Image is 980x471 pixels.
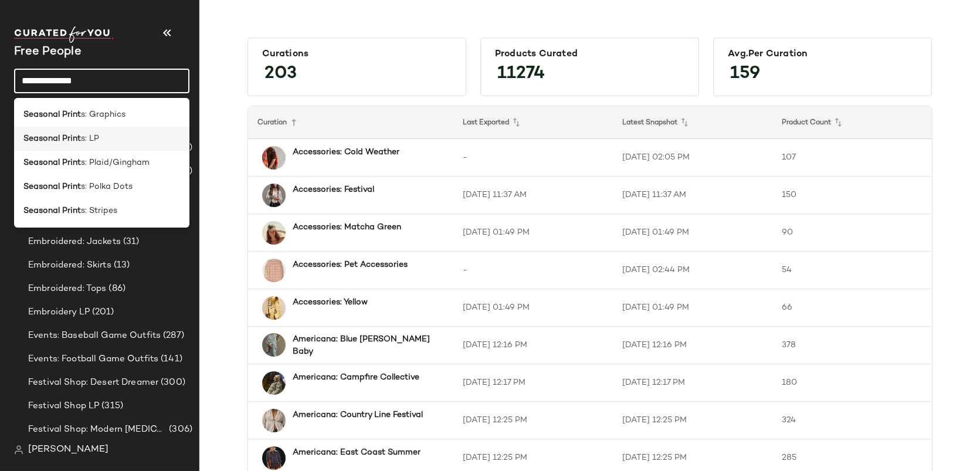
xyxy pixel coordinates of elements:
b: Seasonal Print [23,205,81,217]
span: s: LP [81,133,99,145]
span: s: Graphics [81,109,126,121]
span: Current Company Name [14,46,82,58]
th: Last Exported [453,106,613,139]
td: [DATE] 11:37 AM [453,177,613,214]
img: cfy_white_logo.C9jOOHJF.svg [14,26,114,43]
div: Curations [262,49,452,60]
span: (86) [106,282,126,296]
span: Embroidered: Tops [28,282,106,296]
td: [DATE] 01:49 PM [453,289,613,327]
td: [DATE] 11:37 AM [613,177,772,214]
td: 180 [772,364,932,402]
img: 93911964_010_0 [262,409,286,432]
td: [DATE] 12:17 PM [613,364,772,402]
td: [DATE] 12:17 PM [453,364,613,402]
td: 107 [772,139,932,177]
b: Americana: Campfire Collective [293,371,419,384]
span: (141) [158,353,182,366]
td: - [453,252,613,289]
b: Accessories: Cold Weather [293,146,399,158]
span: Embroidery LP [28,306,90,319]
span: (201) [90,306,114,319]
span: Embroidered: Jackets [28,235,121,249]
span: Events: Baseball Game Outfits [28,329,161,343]
b: Accessories: Pet Accessories [293,259,408,271]
span: s: Polka Dots [81,181,133,193]
td: [DATE] 02:44 PM [613,252,772,289]
img: 102430923_048_0 [262,184,286,207]
td: 150 [772,177,932,214]
span: 159 [718,53,772,95]
img: 94919339_072_0 [262,296,286,320]
img: 101582724_000_d [262,146,286,170]
img: svg%3e [14,445,23,455]
td: [DATE] 02:05 PM [613,139,772,177]
img: 95815080_004_b [262,259,286,282]
span: Festival Shop LP [28,399,99,413]
b: Americana: Country Line Festival [293,409,423,421]
td: [DATE] 12:16 PM [453,327,613,364]
td: - [453,139,613,177]
b: Seasonal Print [23,109,81,121]
td: [DATE] 01:49 PM [453,214,613,252]
td: 378 [772,327,932,364]
span: s: Plaid/Gingham [81,157,150,169]
span: (300) [158,376,185,389]
td: [DATE] 12:25 PM [453,402,613,439]
b: Seasonal Print [23,181,81,193]
td: 54 [772,252,932,289]
img: 101180578_092_f [262,333,286,357]
span: (287) [161,329,184,343]
b: Americana: Blue [PERSON_NAME] Baby [293,333,432,358]
span: (315) [99,399,123,413]
img: 92425776_042_0 [262,446,286,470]
b: Accessories: Matcha Green [293,221,401,233]
div: Products Curated [495,49,684,60]
th: Curation [248,106,453,139]
span: Events: Football Game Outfits [28,353,158,366]
td: [DATE] 01:49 PM [613,214,772,252]
span: Embroidered: Skirts [28,259,111,272]
span: (13) [111,259,130,272]
b: Americana: East Coast Summer [293,446,421,459]
th: Latest Snapshot [613,106,772,139]
td: 66 [772,289,932,327]
td: 90 [772,214,932,252]
td: [DATE] 01:49 PM [613,289,772,327]
td: [DATE] 12:16 PM [613,327,772,364]
span: [PERSON_NAME] [28,443,108,457]
td: [DATE] 12:25 PM [613,402,772,439]
td: 324 [772,402,932,439]
span: (306) [167,423,192,436]
span: 11274 [486,53,557,95]
span: s: Stripes [81,205,117,217]
span: 203 [253,53,308,95]
span: Festival Shop: Desert Dreamer [28,376,158,389]
th: Product Count [772,106,932,139]
b: Accessories: Festival [293,184,374,196]
span: (31) [121,235,140,249]
b: Accessories: Yellow [293,296,368,309]
b: Seasonal Print [23,157,81,169]
img: 100714385_237_0 [262,371,286,395]
img: 99064768_031_a [262,221,286,245]
span: Festival Shop: Modern [MEDICAL_DATA] [28,423,167,436]
div: Avg.per Curation [728,49,917,60]
b: Seasonal Print [23,133,81,145]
